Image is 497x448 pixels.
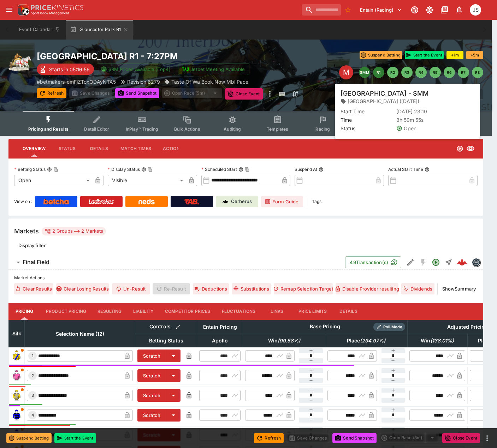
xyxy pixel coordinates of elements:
[432,258,440,267] svg: Open
[453,4,466,16] button: Notifications
[360,336,385,345] em: ( 294.97 %)
[380,89,483,100] div: Start From
[373,323,405,331] div: Show/hide Price Roll mode configuration.
[126,126,158,132] span: InPlay™ Trading
[8,303,40,320] button: Pricing
[342,4,354,16] button: No Bookmarks
[216,303,261,320] button: Fluctuations
[30,413,35,418] span: 4
[128,303,159,320] button: Liability
[387,67,398,78] button: R2
[415,67,427,78] button: R4
[184,199,199,204] img: TabNZ
[400,126,426,132] span: Popular Bets
[425,90,443,98] p: Override
[141,336,191,345] span: Betting Status
[159,303,216,320] button: Competitor Prices
[457,257,467,267] div: 91012a30-02de-493d-93e8-a0b3a95cfe4c
[466,51,483,59] button: +5m
[23,111,469,136] div: Event type filters
[6,433,52,443] button: Suspend Betting
[14,175,92,186] div: Open
[260,336,308,345] span: Win
[37,88,66,98] button: Refresh
[468,2,483,18] button: John Seaton
[16,3,30,17] img: PriceKinetics Logo
[446,51,463,59] button: +1m
[135,320,197,334] th: Controls
[11,410,22,421] img: runner 4
[458,67,469,78] button: R7
[315,126,330,132] span: Racing
[224,126,241,132] span: Auditing
[332,303,364,320] button: Details
[173,322,183,331] button: Bulk edit
[14,273,478,283] label: Market Actions
[356,4,406,16] button: Select Tenant
[148,167,153,172] button: Copy To Clipboard
[23,258,49,266] h6: Final Field
[108,175,186,186] div: Visible
[138,199,154,204] img: Neds
[254,433,284,443] button: Refresh
[11,370,22,381] img: runner 2
[49,66,90,73] p: Starts in 05:16:56
[360,51,402,59] button: Suspend Betting
[31,12,69,15] img: Sportsbook Management
[14,196,32,207] label: View on :
[444,67,455,78] button: R6
[37,51,297,62] h2: Copy To Clipboard
[8,51,31,73] img: harness_racing.png
[307,322,343,331] div: Base Pricing
[97,63,175,75] button: SRM Prices Available (Top4)
[430,256,442,269] button: Open
[14,240,50,251] button: Display filter
[332,433,377,443] button: Send Snapshot
[162,88,222,98] div: split button
[197,320,243,334] th: Entain Pricing
[30,373,35,378] span: 2
[15,20,64,40] button: Event Calendar
[14,283,53,294] button: Clear Results
[193,283,229,294] button: Deductions
[458,90,480,98] p: Auto-Save
[182,66,189,73] img: jetbet-logo.svg
[54,433,96,443] button: Start the Event
[164,78,248,85] div: Taste Of Wa Book Now Mbl Pace
[112,283,150,294] span: Un-Result
[14,227,39,235] h5: Markets
[457,257,467,267] img: logo-cerberus--red.svg
[37,78,116,85] p: Copy To Clipboard
[442,433,480,443] button: Close Event
[405,51,444,59] button: Start the Event
[358,126,378,132] span: Simulator
[83,140,115,157] button: Details
[401,283,434,294] button: Dividends
[225,88,263,100] button: Close Event
[359,67,483,78] nav: pagination navigation
[456,145,463,152] svg: Open
[274,283,333,294] button: Remap Selection Target
[336,283,398,294] button: Disable Provider resulting
[3,4,16,16] button: open drawer
[137,350,166,362] button: Scratch
[51,140,83,157] button: Status
[261,196,303,207] a: Form Guide
[40,303,92,320] button: Product Pricing
[137,369,166,382] button: Scratch
[127,78,160,85] p: Revision 6279
[9,320,25,347] th: Silk
[197,334,243,347] th: Apollo
[472,258,480,266] img: betmakers
[312,196,323,207] label: Tags:
[470,4,481,16] div: John Seaton
[115,140,157,157] button: Match Times
[84,126,109,132] span: Detail Editor
[232,283,271,294] button: Substitutions
[417,256,430,269] button: SGM Disabled
[472,258,480,267] div: betmakers
[174,126,200,132] span: Bulk Actions
[245,167,250,172] button: Copy To Clipboard
[278,336,300,345] em: ( 99.58 %)
[408,4,421,16] button: Connected to PK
